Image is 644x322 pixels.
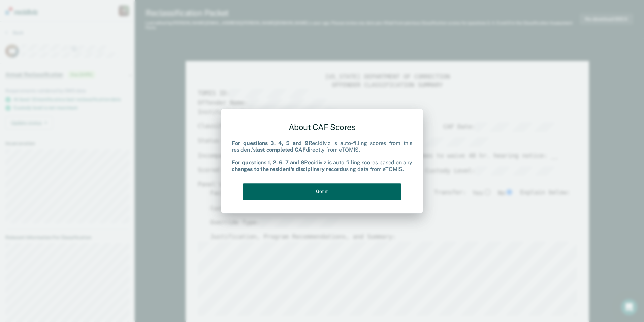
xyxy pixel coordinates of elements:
[243,183,401,200] button: Got it
[232,140,309,146] b: For questions 3, 4, 5 and 9
[232,160,304,166] b: For questions 1, 2, 6, 7 and 8
[232,117,412,137] div: About CAF Scores
[232,140,412,172] div: Recidiviz is auto-filling scores from this resident's directly from eTOMIS. Recidiviz is auto-fil...
[255,146,305,153] b: last completed CAF
[232,166,343,172] b: changes to the resident's disciplinary record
